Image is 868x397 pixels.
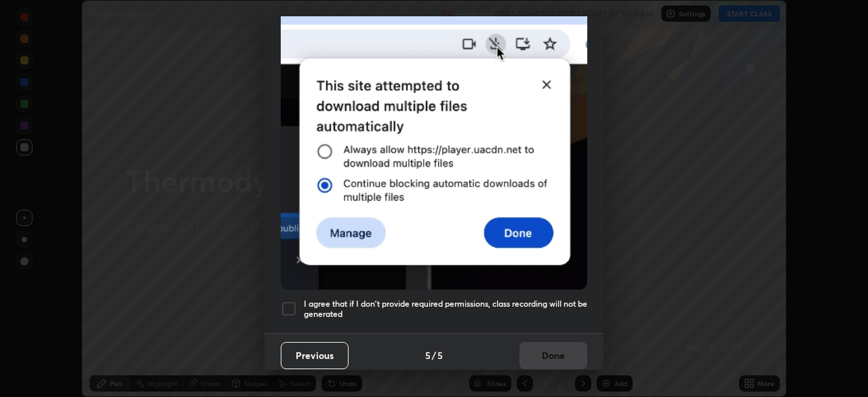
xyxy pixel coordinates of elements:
h4: / [432,348,436,362]
h4: 5 [425,348,431,362]
h5: I agree that if I don't provide required permissions, class recording will not be generated [304,299,587,320]
button: Previous [281,342,349,369]
h4: 5 [437,348,443,362]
